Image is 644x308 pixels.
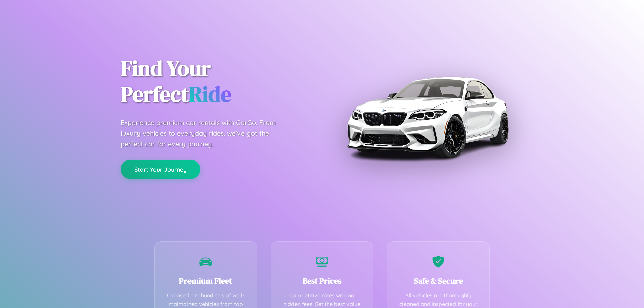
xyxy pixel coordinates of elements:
[344,34,512,201] img: Premium BMW car rental vehicle
[121,160,200,179] button: Start Your Journey
[189,79,231,109] span: Ride
[121,117,288,149] p: Experience premium car rentals with CarGo. From luxury vehicles to everyday rides, we've got the ...
[397,275,479,286] h3: Safe & Secure
[121,56,312,107] h1: Find Your Perfect
[281,275,363,286] h3: Best Prices
[165,275,247,286] h3: Premium Fleet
